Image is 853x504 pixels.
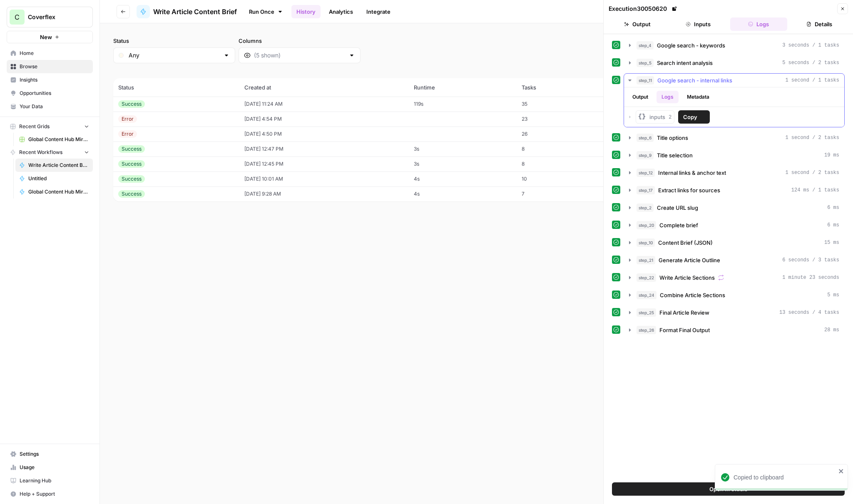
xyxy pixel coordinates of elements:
span: Extract links for sources [658,186,720,194]
button: 5 ms [624,288,844,302]
span: Search intent analysis [657,59,713,67]
div: Success [118,190,145,198]
input: (5 shown) [254,51,345,60]
a: History [291,5,321,18]
button: Details [791,17,848,31]
span: step_17 [637,186,655,194]
button: Workspace: Coverflex [7,7,93,27]
span: Internal links & anchor text [658,169,726,177]
span: Content Brief (JSON) [658,238,713,247]
span: 15 ms [824,239,839,246]
td: 119s [409,97,517,112]
button: Inputs [669,17,727,31]
span: 1 second / 2 tasks [785,134,839,142]
button: Recent Grids [7,120,93,133]
a: Browse [7,60,93,73]
a: Your Data [7,100,93,113]
span: Global Content Hub Mirror Engine [28,188,89,196]
th: Tasks [517,78,601,97]
td: 3s [409,156,517,171]
span: step_9 [637,151,654,159]
a: Run Once [244,5,288,19]
td: 4s [409,186,517,201]
a: Write Article Content Brief [15,159,93,172]
span: 3 seconds / 1 tasks [782,42,839,49]
span: 5 seconds / 2 tasks [782,59,839,67]
span: Google search - keywords [657,41,725,50]
button: 13 seconds / 4 tasks [624,306,844,319]
button: close [838,468,844,474]
span: step_10 [637,238,655,247]
span: step_2 [637,204,654,212]
a: Settings [7,447,93,461]
th: Status [113,78,239,97]
span: 124 ms / 1 tasks [791,186,839,194]
span: Settings [20,450,89,458]
span: Recent Grids [19,123,50,130]
a: Global Content Hub Mirror Engine [15,185,93,199]
span: Combine Article Sections [660,291,725,299]
button: Metadata [682,91,714,103]
td: 7 [517,186,601,201]
button: 6 ms [624,218,844,232]
span: 6 seconds / 3 tasks [782,256,839,264]
span: 6 ms [827,221,839,229]
div: Success [118,100,145,108]
a: Home [7,47,93,60]
div: Execution 30050620 [609,5,679,13]
span: Your Data [20,103,89,110]
td: 8 [517,142,601,156]
span: Open In Studio [709,485,748,493]
th: Runtime [409,78,517,97]
span: Global Content Hub Mirror [28,136,89,143]
span: step_22 [637,273,656,282]
span: Complete brief [659,221,698,229]
span: step_20 [637,221,656,229]
span: 19 ms [824,151,839,159]
button: 3 seconds / 1 tasks [624,39,844,52]
td: 23 [517,112,601,127]
a: Untitled [15,172,93,185]
span: Format Final Output [659,326,710,334]
button: Recent Workflows [7,146,93,159]
span: step_24 [637,291,657,299]
span: Insights [20,76,89,84]
span: (7 records) [113,63,840,78]
button: 15 ms [624,236,844,249]
a: Usage [7,461,93,474]
a: Global Content Hub Mirror [15,133,93,146]
span: step_5 [637,59,654,67]
td: [DATE] 9:28 AM [239,186,409,201]
span: Write Article Content Brief [28,161,89,169]
button: 28 ms [624,323,844,337]
td: [DATE] 11:24 AM [239,97,409,112]
span: New [40,33,52,41]
a: Write Article Content Brief [137,5,237,18]
span: Help + Support [20,490,89,498]
button: Copy [678,110,710,124]
span: step_25 [637,308,656,317]
a: Insights [7,73,93,87]
span: C [15,12,20,22]
button: 1 second / 2 tasks [624,131,844,144]
span: Title selection [657,151,693,159]
span: 1 minute 23 seconds [782,274,839,281]
td: [DATE] 12:45 PM [239,156,409,171]
span: inputs [649,113,665,121]
span: Title options [657,134,688,142]
div: Error [118,130,137,138]
button: Output [627,91,653,103]
button: Logs [730,17,788,31]
span: Usage [20,464,89,471]
span: Write Article Sections [659,273,715,282]
span: Google search - internal links [657,76,732,84]
button: Help + Support [7,487,93,501]
label: Status [113,37,235,45]
button: 124 ms / 1 tasks [624,184,844,197]
button: inputs2 [636,110,674,124]
a: Opportunities [7,87,93,100]
div: Success [118,145,145,153]
span: Create URL slug [657,204,698,212]
span: Copy [683,113,697,121]
span: Home [20,50,89,57]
